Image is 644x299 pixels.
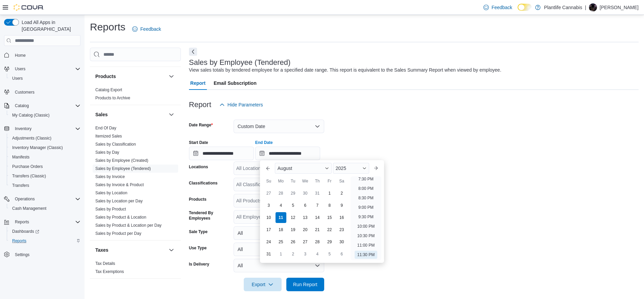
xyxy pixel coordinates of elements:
[9,134,80,142] span: Adjustments (Classic)
[95,269,124,274] span: Tax Exemptions
[9,111,52,119] a: My Catalog (Classic)
[312,188,323,199] div: day-31
[95,96,130,100] a: Products to Archive
[95,261,115,266] span: Tax Details
[95,207,126,211] a: Sales by Product
[189,261,209,267] label: Is Delivery
[14,4,44,11] img: Cova
[518,11,518,11] span: Dark Mode
[167,110,175,119] button: Sales
[288,224,299,235] div: day-19
[12,102,80,110] span: Catalog
[95,191,127,195] a: Sales by Location
[263,236,274,247] div: day-24
[312,212,323,223] div: day-14
[12,88,37,96] a: Customers
[324,236,335,247] div: day-29
[288,188,299,199] div: day-29
[336,166,346,171] span: 2025
[12,51,28,59] a: Home
[1,194,83,204] button: Operations
[189,101,211,109] h3: Report
[9,163,80,171] span: Purchase Orders
[95,95,130,101] span: Products to Archive
[12,145,63,150] span: Inventory Manager (Classic)
[12,113,50,118] span: My Catalog (Classic)
[234,259,324,272] button: All
[90,259,181,278] div: Taxes
[12,125,34,133] button: Inventory
[263,163,273,174] button: Previous Month
[95,150,119,155] span: Sales by Day
[9,144,80,152] span: Inventory Manager (Classic)
[95,223,162,228] span: Sales by Product & Location per Day
[189,58,291,67] h3: Sales by Employee (Tendered)
[336,249,347,259] div: day-6
[288,236,299,247] div: day-26
[95,269,124,274] a: Tax Exemptions
[15,126,31,131] span: Inventory
[95,158,148,163] span: Sales by Employee (Created)
[189,197,207,202] label: Products
[7,181,83,190] button: Transfers
[1,101,83,110] button: Catalog
[15,196,35,202] span: Operations
[336,200,347,211] div: day-9
[95,150,119,155] a: Sales by Day
[234,120,324,133] button: Custom Date
[129,22,164,36] a: Feedback
[95,182,144,188] span: Sales by Invoice & Product
[263,224,274,235] div: day-17
[286,278,324,291] button: Run Report
[95,247,166,253] button: Taxes
[95,88,122,92] a: Catalog Export
[324,188,335,199] div: day-1
[12,218,80,226] span: Reports
[276,224,286,235] div: day-18
[95,231,141,236] a: Sales by Product per Day
[263,212,274,223] div: day-10
[276,176,286,186] div: Mo
[95,133,122,139] span: Itemized Sales
[481,1,515,14] a: Feedback
[248,278,278,291] span: Export
[324,212,335,223] div: day-15
[1,124,83,133] button: Inventory
[95,231,141,236] span: Sales by Product per Day
[324,176,335,186] div: Fr
[189,147,254,160] input: Press the down key to open a popover containing a calendar.
[95,215,146,220] a: Sales by Product & Location
[95,142,136,147] span: Sales by Classification
[189,48,197,56] button: Next
[15,90,34,95] span: Customers
[263,176,274,186] div: Su
[600,3,639,11] p: [PERSON_NAME]
[189,67,501,74] div: View sales totals by tendered employee for a specified date range. This report is equivalent to t...
[7,133,83,143] button: Adjustments (Classic)
[288,176,299,186] div: Tu
[95,247,109,253] h3: Taxes
[9,153,80,161] span: Manifests
[95,166,151,171] a: Sales by Employee (Tendered)
[12,102,31,110] button: Catalog
[12,195,38,203] button: Operations
[9,74,25,82] a: Users
[7,171,83,181] button: Transfers (Classic)
[336,188,347,199] div: day-2
[12,229,39,234] span: Dashboards
[276,249,286,259] div: day-1
[234,243,324,256] button: All
[312,224,323,235] div: day-21
[12,125,80,133] span: Inventory
[12,88,80,96] span: Customers
[278,166,292,171] span: August
[288,249,299,259] div: day-2
[355,241,377,249] li: 11:00 PM
[9,153,32,161] a: Manifests
[12,65,28,73] button: Users
[95,166,151,171] span: Sales by Employee (Tendered)
[7,227,83,236] a: Dashboards
[95,223,162,228] a: Sales by Product & Location per Day
[585,3,586,11] p: |
[7,110,83,120] button: My Catalog (Classic)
